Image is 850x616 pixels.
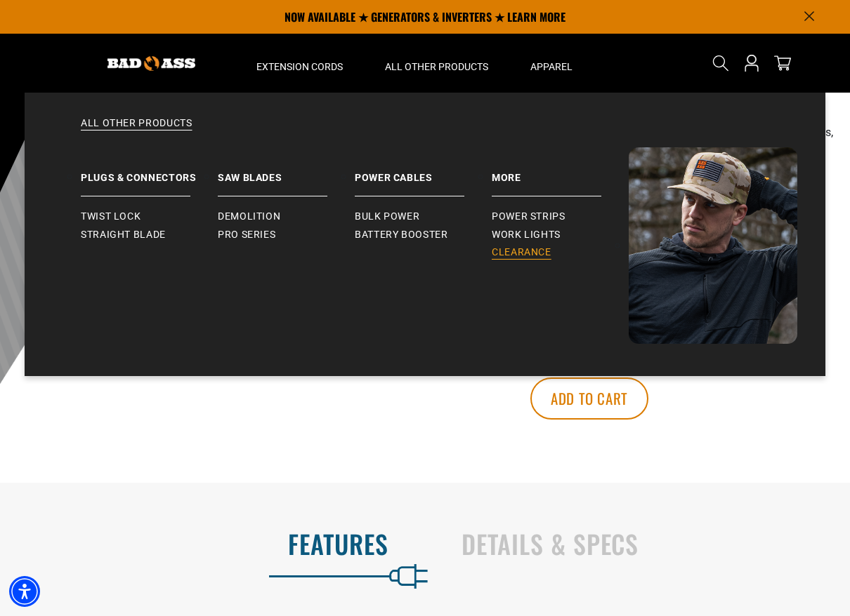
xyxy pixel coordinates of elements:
span: Pro Series [218,229,275,241]
h2: Features [30,529,388,558]
a: Demolition [218,208,355,226]
a: Power Strips [492,208,629,226]
h2: Details & Specs [462,529,820,558]
a: Saw Blades [218,147,355,196]
span: Power Strips [492,210,565,223]
a: All Other Products [53,116,797,147]
a: Twist Lock [81,208,218,226]
a: Pro Series [218,226,355,244]
div: Accessibility Menu [9,576,40,607]
a: Clearance [492,243,629,262]
span: Extension Cords [256,60,343,73]
a: Battery Booster [355,226,492,244]
span: Apparel [530,60,573,73]
a: Power Cables [355,147,492,196]
summary: All Other Products [364,34,509,93]
a: Work Lights [492,226,629,244]
summary: Extension Cords [235,34,364,93]
a: Straight Blade [81,226,218,244]
span: Straight Blade [81,229,166,241]
a: Bulk Power [355,208,492,226]
a: cart [771,55,794,72]
span: Battery Booster [355,229,448,241]
button: Add to cart [530,377,648,420]
span: Demolition [218,210,280,223]
span: Bulk Power [355,210,419,223]
img: Bad Ass Extension Cords [629,147,797,344]
span: Work Lights [492,229,561,241]
summary: Search [710,52,732,74]
span: All Other Products [385,60,488,73]
span: Clearance [492,246,551,259]
a: Open this option [740,34,763,93]
span: Twist Lock [81,210,140,223]
a: Battery Booster More Power Strips [492,147,629,196]
summary: Apparel [509,34,594,93]
a: Plugs & Connectors [81,147,218,196]
img: Bad Ass Extension Cords [107,56,195,71]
